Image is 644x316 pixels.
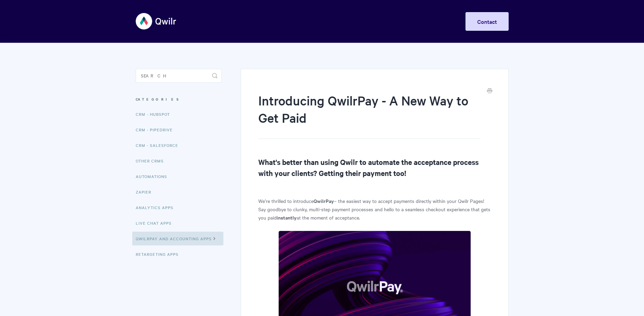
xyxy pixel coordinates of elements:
[465,12,509,31] a: Contact
[136,201,179,214] a: Analytics Apps
[314,197,334,204] strong: QwilrPay
[132,232,223,245] a: QwilrPay and Accounting Apps
[136,93,222,105] h3: Categories
[136,169,172,183] a: Automations
[136,154,169,168] a: Other CRMs
[136,138,183,152] a: CRM - Salesforce
[277,214,297,221] strong: instantly
[258,197,491,222] p: We’re thrilled to introduce – the easiest way to accept payments directly within your Qwilr Pages...
[136,216,177,230] a: Live Chat Apps
[136,8,177,34] img: Qwilr Help Center
[136,185,156,199] a: Zapier
[487,87,492,95] a: Print this Article
[136,247,184,261] a: Retargeting Apps
[136,107,175,121] a: CRM - HubSpot
[136,123,178,137] a: CRM - Pipedrive
[258,92,480,139] h1: Introducing QwilrPay - A New Way to Get Paid
[258,156,491,178] h2: What's better than using Qwilr to automate the acceptance process with your clients? Getting thei...
[136,69,222,83] input: Search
